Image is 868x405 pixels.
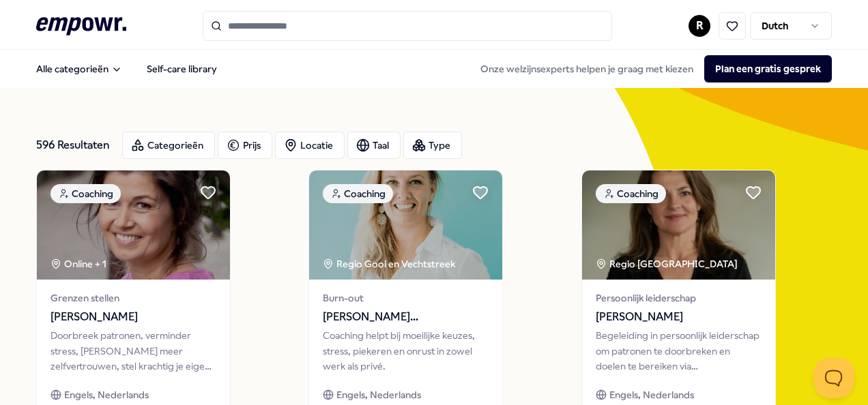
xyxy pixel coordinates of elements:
div: Online + 1 [50,256,106,271]
button: Locatie [275,132,345,159]
span: [PERSON_NAME] [50,308,216,326]
div: Coaching [596,184,666,203]
div: Onze welzijnsexperts helpen je graag met kiezen [469,55,832,82]
div: Regio Gooi en Vechtstreek [323,256,457,271]
button: Plan een gratis gesprek [704,55,832,82]
span: Engels, Nederlands [609,387,694,402]
nav: Main [25,55,228,82]
button: Prijs [218,132,272,159]
span: Engels, Nederlands [64,387,149,402]
a: Self-care library [136,55,228,82]
iframe: Help Scout Beacon - Open [813,357,854,398]
span: [PERSON_NAME][GEOGRAPHIC_DATA] [323,308,489,326]
span: Persoonlijk leiderschap [596,290,762,305]
span: Grenzen stellen [50,290,216,305]
img: package image [37,170,230,280]
img: package image [309,170,502,280]
img: package image [582,170,775,280]
button: Taal [347,132,401,159]
div: Regio [GEOGRAPHIC_DATA] [596,256,740,271]
span: Engels, Nederlands [336,387,421,402]
button: R [689,15,710,37]
div: Coaching helpt bij moeilijke keuzes, stress, piekeren en onrust in zowel werk als privé. [323,328,489,374]
div: Coaching [323,184,393,203]
input: Search for products, categories or subcategories [203,11,612,41]
div: 596 Resultaten [36,132,111,159]
div: Begeleiding in persoonlijk leiderschap om patronen te doorbreken en doelen te bereiken via bewust... [596,328,762,374]
div: Doorbreek patronen, verminder stress, [PERSON_NAME] meer zelfvertrouwen, stel krachtig je eigen g... [50,328,216,374]
span: Burn-out [323,290,489,305]
button: Categorieën [122,132,215,159]
button: Alle categorieën [25,55,133,82]
button: Type [403,132,462,159]
span: [PERSON_NAME] [596,308,762,326]
div: Coaching [50,184,121,203]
